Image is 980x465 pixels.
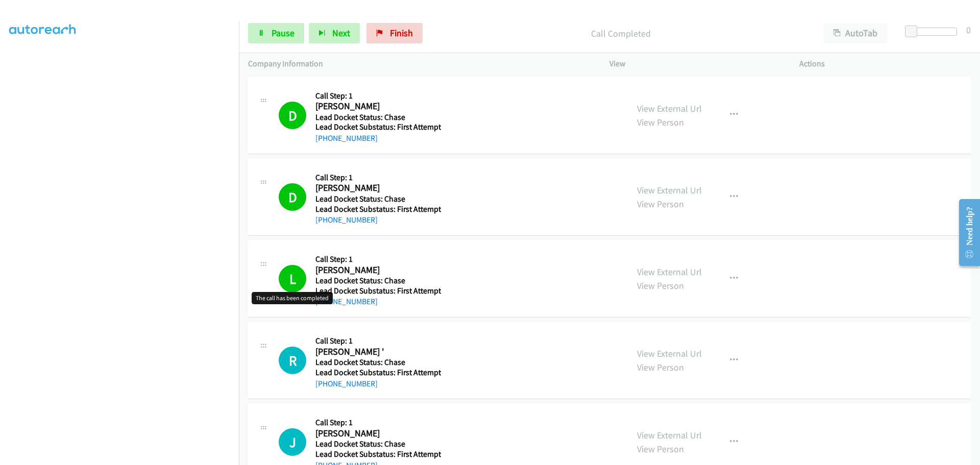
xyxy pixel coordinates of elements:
[315,112,441,123] h5: Lead Docket Status: Chase
[315,122,441,132] h5: Lead Docket Substatus: First Attempt
[315,204,441,214] h5: Lead Docket Substatus: First Attempt
[950,192,980,273] iframe: Resource Center
[637,348,702,359] a: View External Url
[637,198,684,210] a: View Person
[315,173,441,183] h5: Call Step: 1
[315,368,441,378] h5: Lead Docket Substatus: First Attempt
[279,102,306,129] h1: D
[315,133,378,143] a: [PHONE_NUMBER]
[315,346,438,358] h2: [PERSON_NAME] '
[279,428,306,456] div: The call is yet to be attempted
[315,286,441,296] h5: Lead Docket Substatus: First Attempt
[609,58,781,70] p: View
[315,215,378,225] a: [PHONE_NUMBER]
[315,101,438,112] h2: [PERSON_NAME]
[910,28,957,36] div: Delay between calls (in seconds)
[332,27,350,39] span: Next
[436,27,805,40] p: Call Completed
[315,439,441,449] h5: Lead Docket Status: Chase
[315,297,378,306] a: [PHONE_NUMBER]
[315,264,438,276] h2: [PERSON_NAME]
[248,58,591,70] p: Company Information
[799,58,971,70] p: Actions
[637,443,684,455] a: View Person
[966,23,971,37] div: 0
[637,280,684,291] a: View Person
[315,418,441,428] h5: Call Step: 1
[315,336,441,346] h5: Call Step: 1
[279,347,306,374] h1: R
[252,292,333,304] div: The call has been completed
[315,449,441,459] h5: Lead Docket Substatus: First Attempt
[315,276,441,286] h5: Lead Docket Status: Chase
[315,428,438,439] h2: [PERSON_NAME]
[309,23,360,43] button: Next
[315,357,441,368] h5: Lead Docket Status: Chase
[248,23,304,43] a: Pause
[637,266,702,278] a: View External Url
[279,183,306,211] h1: D
[637,429,702,441] a: View External Url
[315,182,438,194] h2: [PERSON_NAME]
[279,428,306,456] h1: J
[315,254,441,264] h5: Call Step: 1
[315,194,441,204] h5: Lead Docket Status: Chase
[637,116,684,128] a: View Person
[272,27,295,39] span: Pause
[279,265,306,292] h1: L
[315,91,441,101] h5: Call Step: 1
[315,379,378,388] a: [PHONE_NUMBER]
[637,361,684,373] a: View Person
[637,103,702,114] a: View External Url
[366,23,423,43] a: Finish
[390,27,413,39] span: Finish
[637,184,702,196] a: View External Url
[824,23,887,43] button: AutoTab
